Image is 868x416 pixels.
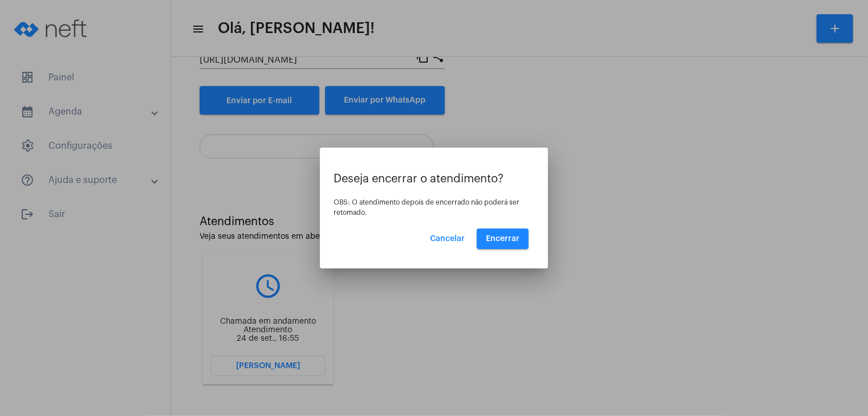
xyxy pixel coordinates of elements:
[334,173,534,185] p: Deseja encerrar o atendimento?
[334,199,520,216] span: OBS: O atendimento depois de encerrado não poderá ser retomado.
[477,229,529,249] button: Encerrar
[430,235,465,243] span: Cancelar
[421,229,474,249] button: Cancelar
[486,235,520,243] span: Encerrar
